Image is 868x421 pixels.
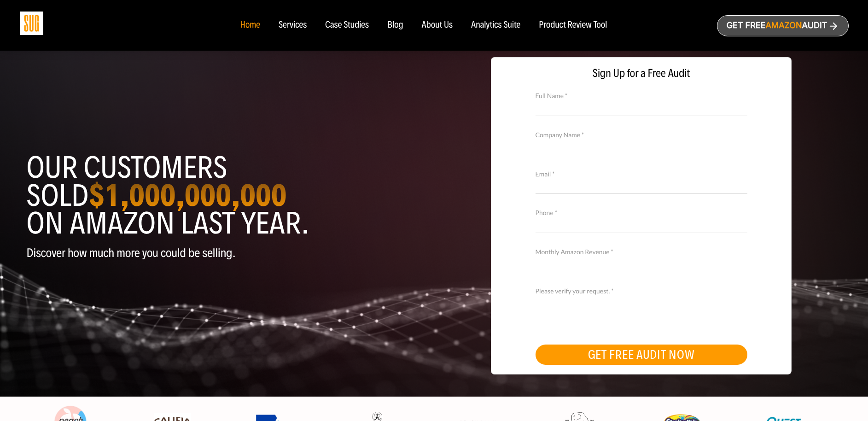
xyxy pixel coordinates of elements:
a: Product Review Tool [539,20,607,30]
h1: Our customers sold on Amazon last year. [27,154,427,237]
input: Contact Number * [536,217,747,233]
span: Sign Up for a Free Audit [501,67,782,80]
a: Blog [387,20,403,30]
label: Company Name * [536,130,747,140]
input: Email * [536,178,747,194]
a: Analytics Suite [471,20,520,30]
input: Company Name * [536,139,747,155]
a: Home [240,20,260,30]
a: Services [279,20,307,30]
label: Email * [536,169,747,179]
label: Please verify your request. * [536,286,747,296]
input: Monthly Amazon Revenue * [536,256,747,272]
label: Monthly Amazon Revenue * [536,247,747,257]
input: Full Name * [536,99,747,116]
button: GET FREE AUDIT NOW [536,345,747,365]
a: About Us [422,20,453,30]
span: Amazon [765,21,802,30]
a: Case Studies [325,20,369,30]
a: Get freeAmazonAudit [717,15,849,36]
label: Full Name * [536,91,747,101]
strong: $1,000,000,000 [88,176,286,214]
p: Discover how much more you could be selling. [27,246,427,260]
img: Sug [20,12,43,35]
label: Phone * [536,208,747,218]
iframe: reCAPTCHA [536,295,676,331]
